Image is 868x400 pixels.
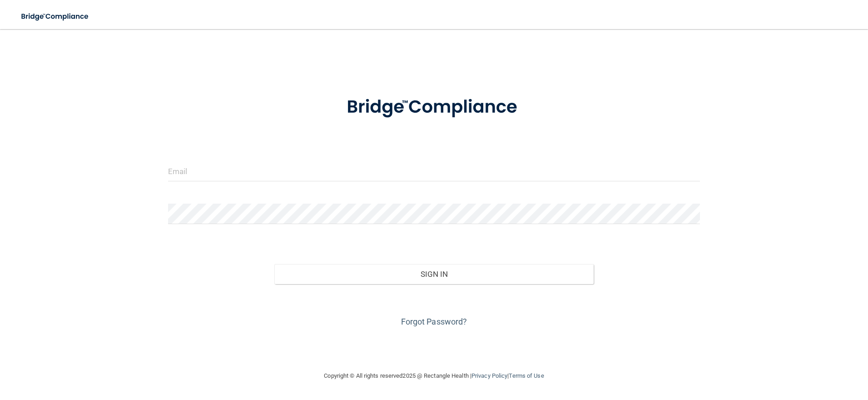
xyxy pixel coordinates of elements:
[274,264,594,284] button: Sign In
[401,317,467,326] a: Forgot Password?
[328,84,540,131] img: bridge_compliance_login_screen.278c3ca4.svg
[168,161,700,181] input: Email
[509,372,544,379] a: Terms of Use
[14,7,97,26] img: bridge_compliance_login_screen.278c3ca4.svg
[268,361,600,390] div: Copyright © All rights reserved 2025 @ Rectangle Health | |
[471,372,507,379] a: Privacy Policy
